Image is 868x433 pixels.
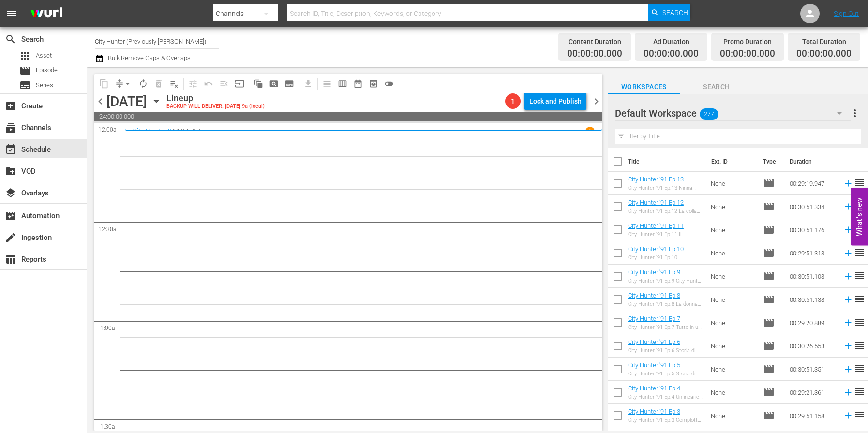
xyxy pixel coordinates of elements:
span: Search [5,33,16,45]
div: City Hunter '91 Ep.6 Storia di un fantasma (seconda parte) [628,347,703,354]
td: 00:29:51.158 [786,404,839,427]
span: Reports [5,254,16,265]
span: arrow_drop_down [123,79,133,89]
a: City Hunter '91 Ep.11 [628,222,684,229]
a: City Hunter '91 Ep.4 [628,385,680,392]
span: pageview_outlined [269,79,279,89]
span: Episode [763,294,775,305]
span: reorder [853,409,865,421]
span: reorder [853,316,865,328]
svg: Add to Schedule [843,387,853,398]
div: Promo Duration [720,35,775,48]
span: Episode [763,224,775,236]
span: Episode [763,317,775,328]
span: subtitles_outlined [284,79,294,89]
span: Asset [36,51,52,60]
span: Asset [19,50,31,61]
td: 00:29:51.318 [786,241,839,265]
span: Episode [763,387,775,398]
p: 1 [588,128,592,134]
button: Open Feedback Widget [851,188,868,245]
div: City Hunter '91 Ep.11 Il detective che amò [PERSON_NAME] [628,231,703,238]
span: chevron_right [590,95,602,107]
span: reorder [853,177,865,189]
button: Search [648,4,690,21]
a: City Hunter '91 Ep.6 [628,338,680,345]
td: 00:30:51.176 [786,218,839,241]
div: City Hunter '91 Ep.12 La collana dei ricordi [628,208,703,214]
div: City Hunter '91 Ep.7 Tutto in un giorno [628,324,703,330]
span: Automation [5,210,16,222]
span: auto_awesome_motion_outlined [254,79,263,89]
span: Overlays [5,187,16,199]
span: Series [36,80,53,90]
a: City Hunter 2 [133,127,172,135]
a: City Hunter '91 Ep.8 [628,292,680,299]
div: City Hunter '91 Ep.9 City Hunter morirà all'alba [628,278,703,284]
div: Lineup [166,93,265,104]
span: 00:00:00.000 [567,48,622,60]
span: reorder [853,386,865,398]
div: City Hunter '91 Ep.4 Un incarico particolare [628,394,703,400]
td: None [707,218,759,241]
span: Episode [36,65,58,75]
span: Schedule [5,144,16,155]
span: Ingestion [5,232,16,243]
div: Total Duration [796,35,852,48]
span: Episode [763,363,775,375]
button: Lock and Publish [524,92,586,110]
a: City Hunter '91 Ep.9 [628,269,680,276]
svg: Add to Schedule [843,317,853,328]
td: None [707,265,759,288]
svg: Add to Schedule [843,271,853,282]
span: VOD [5,165,16,177]
th: Ext. ID [705,148,757,175]
div: City Hunter '91 Ep.8 La donna che grida vendetta [628,301,703,307]
div: City Hunter '91 Ep.13 Ninna nanna funebre [628,185,703,191]
span: 00:00:00.000 [796,48,852,60]
div: BACKUP WILL DELIVER: [DATE] 9a (local) [166,104,265,110]
svg: Add to Schedule [843,294,853,305]
button: more_vert [849,102,861,125]
img: ans4CAIJ8jUAAAAAAAAAAAAAAAAAAAAAAAAgQb4GAAAAAAAAAAAAAAAAAAAAAAAAJMjXAAAAAAAAAAAAAAAAAAAAAAAAgAT5G... [23,2,70,25]
svg: Add to Schedule [843,178,853,189]
td: None [707,381,759,404]
div: [DATE] [106,93,147,109]
td: 00:29:20.889 [786,311,839,334]
span: Workspaces [608,81,680,93]
svg: Add to Schedule [843,364,853,374]
span: more_vert [849,107,861,119]
a: Sign Out [834,10,859,17]
td: 00:29:19.947 [786,172,839,195]
span: chevron_left [94,95,106,107]
p: / [172,128,174,134]
span: toggle_off [384,79,394,89]
span: Month Calendar View [350,76,366,91]
span: Episode [763,340,775,352]
span: compress [115,79,124,89]
div: City Hunter '91 Ep.5 Storia di un fantasma (prima parte) [628,371,703,377]
th: Title [628,148,705,175]
a: City Hunter '91 Ep.10 [628,245,684,253]
svg: Add to Schedule [843,410,853,421]
span: Channels [5,122,16,134]
span: 00:00:00.000 [644,48,699,60]
td: 00:30:51.351 [786,358,839,381]
span: reorder [853,340,865,351]
span: calendar_view_week_outlined [338,79,347,89]
svg: Add to Schedule [843,224,853,235]
span: Episode [763,178,775,189]
span: 277 [700,104,718,124]
span: playlist_remove_outlined [169,79,179,89]
span: Episode [763,201,775,212]
span: Create Series Block [282,76,297,91]
a: City Hunter '91 Ep.7 [628,315,680,322]
span: Create Search Block [266,76,282,91]
span: View Backup [366,76,381,91]
a: City Hunter '91 Ep.13 [628,176,684,183]
span: 24:00:00.000 [94,112,602,121]
span: menu [6,8,17,19]
span: 1 [505,97,521,105]
span: Search [662,4,688,21]
div: Content Duration [567,35,622,48]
